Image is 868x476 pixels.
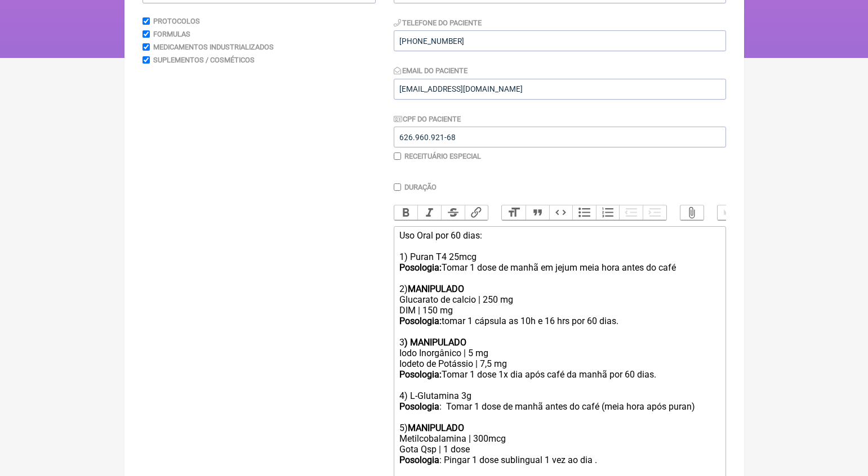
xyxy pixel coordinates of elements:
[153,30,190,38] label: Formulas
[399,262,442,273] strong: Posologia:
[399,348,719,358] div: Iodo Inorgânico | 5 mg
[404,337,466,348] strong: ) MANIPULADO
[465,205,488,220] button: Link
[408,423,464,433] strong: MANIPULADO
[404,183,437,191] label: Duração
[399,316,719,326] div: tomar 1 cápsula as 10h e 16 hrs por 60 dias.
[399,305,719,316] div: DIM | 150 mg
[399,369,442,380] strong: Posologia:
[417,205,441,220] button: Italic
[394,205,418,220] button: Bold
[399,230,719,294] div: Uso Oral por 60 dias: 1) Puran T4 25mcg Tomar 1 dose de manhã em jejum meia hora antes do café 2)
[399,455,439,465] strong: Posologia
[399,316,442,326] strong: Posologia:
[572,205,596,220] button: Bullets
[394,66,468,75] label: Email do Paciente
[153,43,274,51] label: Medicamentos Industrializados
[399,444,719,455] div: Gota Qsp | 1 dose
[399,337,719,348] div: 3
[680,205,704,220] button: Attach Files
[404,152,481,160] label: Receituário Especial
[399,401,439,412] strong: Posologia
[643,205,666,220] button: Increase Level
[399,390,719,433] div: 4) L-Glutamina 3g : Tomar 1 dose de manhã antes do café (meia hora após puran) 5)
[619,205,643,220] button: Decrease Level
[408,284,464,294] strong: MANIPULADO
[153,56,255,64] label: Suplementos / Cosméticos
[394,19,482,27] label: Telefone do Paciente
[399,433,719,444] div: Metilcobalamina | 300mcg
[526,205,549,220] button: Quote
[718,205,741,220] button: Undo
[399,369,719,380] div: Tomar 1 dose 1x dia após café da manhã por 60 dias.
[596,205,620,220] button: Numbers
[399,294,719,305] div: Glucarato de calcio | 250 mg
[399,358,719,369] div: Iodeto de Potássio | 7,5 mg
[502,205,526,220] button: Heading
[153,17,200,25] label: Protocolos
[549,205,573,220] button: Code
[394,115,461,123] label: CPF do Paciente
[441,205,465,220] button: Strikethrough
